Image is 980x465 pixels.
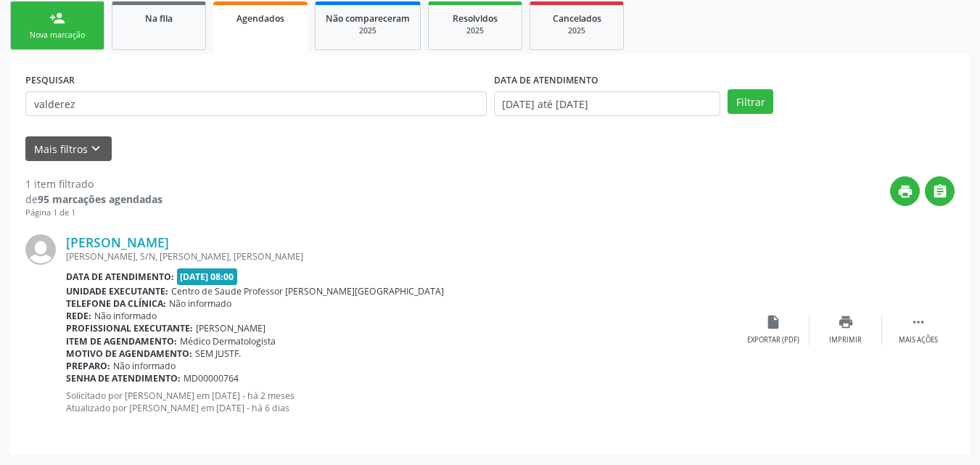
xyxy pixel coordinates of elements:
input: Nome, CNS [25,91,487,116]
span: Não informado [169,297,231,310]
b: Telefone da clínica: [66,297,166,310]
span: Não compareceram [326,12,410,25]
button: Mais filtroskeyboard_arrow_down [25,136,112,162]
b: Preparo: [66,360,110,372]
div: [PERSON_NAME], S/N, [PERSON_NAME], [PERSON_NAME] [66,250,737,263]
span: SEM JUSTF. [195,347,241,360]
a: [PERSON_NAME] [66,234,169,250]
i:  [932,184,948,199]
span: Cancelados [553,12,601,25]
div: Nova marcação [21,30,94,41]
button:  [925,176,955,206]
span: Não informado [113,360,176,372]
span: Na fila [145,12,173,25]
div: Mais ações [899,335,938,345]
i: insert_drive_file [765,314,781,330]
div: 2025 [540,25,613,36]
img: img [25,234,56,265]
p: Solicitado por [PERSON_NAME] em [DATE] - há 2 meses Atualizado por [PERSON_NAME] em [DATE] - há 6... [66,390,737,414]
span: [DATE] 08:00 [177,268,238,285]
i:  [910,314,926,330]
div: 2025 [439,25,511,36]
i: print [897,184,913,199]
button: Filtrar [728,89,773,114]
b: Item de agendamento: [66,335,177,347]
b: Data de atendimento: [66,271,174,283]
i: keyboard_arrow_down [88,141,104,157]
span: Resolvidos [453,12,498,25]
span: Centro de Saude Professor [PERSON_NAME][GEOGRAPHIC_DATA] [171,285,444,297]
b: Profissional executante: [66,322,193,334]
div: 1 item filtrado [25,176,162,192]
strong: 95 marcações agendadas [38,192,162,206]
label: PESQUISAR [25,69,75,91]
span: Médico Dermatologista [180,335,276,347]
input: Selecione um intervalo [494,91,721,116]
div: Exportar (PDF) [747,335,799,345]
b: Senha de atendimento: [66,372,181,384]
span: Agendados [236,12,284,25]
div: Imprimir [829,335,862,345]
b: Rede: [66,310,91,322]
i: print [838,314,854,330]
div: 2025 [326,25,410,36]
span: MD00000764 [184,372,239,384]
b: Motivo de agendamento: [66,347,192,360]
button: print [890,176,920,206]
span: [PERSON_NAME] [196,322,265,334]
span: Não informado [94,310,157,322]
label: DATA DE ATENDIMENTO [494,69,598,91]
div: person_add [49,10,65,26]
div: Página 1 de 1 [25,207,162,219]
b: Unidade executante: [66,285,168,297]
div: de [25,192,162,207]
